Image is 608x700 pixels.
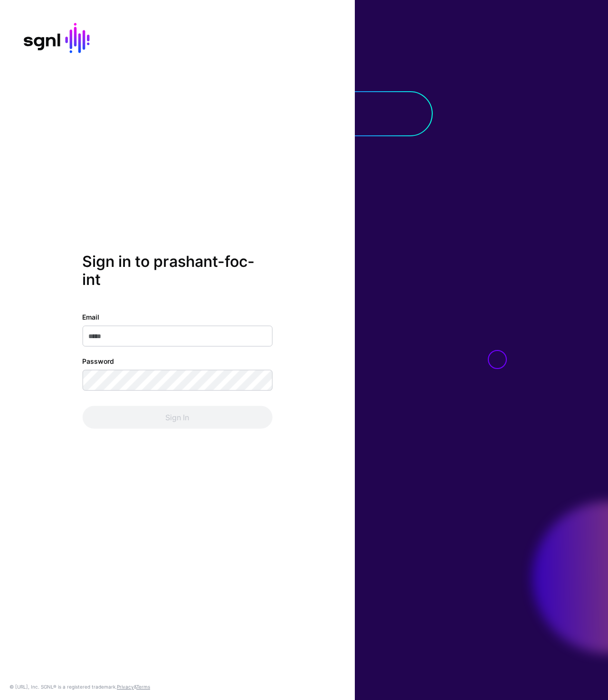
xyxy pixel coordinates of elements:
[82,312,99,322] label: Email
[9,683,150,691] div: © [URL], Inc. SGNL® is a registered trademark. &
[82,356,114,366] label: Password
[136,684,150,690] a: Terms
[82,253,272,289] h2: Sign in to prashant-foc-int
[117,684,134,690] a: Privacy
